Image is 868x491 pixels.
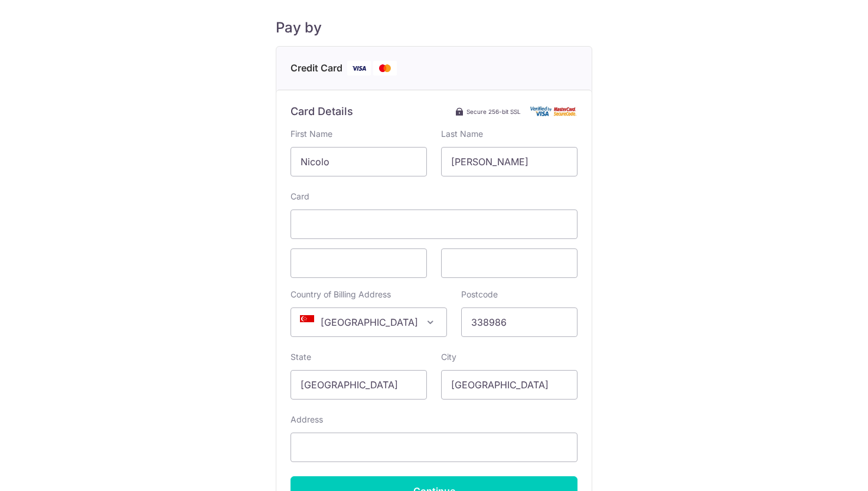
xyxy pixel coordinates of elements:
[466,107,521,116] span: Secure 256-bit SSL
[441,351,456,363] label: City
[347,61,371,76] img: Visa
[301,217,567,231] iframe: Secure card number input frame
[291,104,353,119] h6: Card Details
[291,351,311,363] label: State
[291,414,323,425] label: Address
[461,289,498,300] label: Postcode
[276,19,592,37] h5: Pay by
[441,128,483,140] label: Last Name
[451,256,567,270] iframe: Secure card security code input frame
[373,61,397,76] img: Mastercard
[291,128,332,140] label: First Name
[291,191,309,202] label: Card
[461,307,577,337] input: Example 123456
[291,61,342,76] span: Credit Card
[291,307,447,337] span: Singapore
[530,106,577,116] img: Card secure
[291,289,391,300] label: Country of Billing Address
[301,256,417,270] iframe: Secure card expiration date input frame
[291,308,446,336] span: Singapore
